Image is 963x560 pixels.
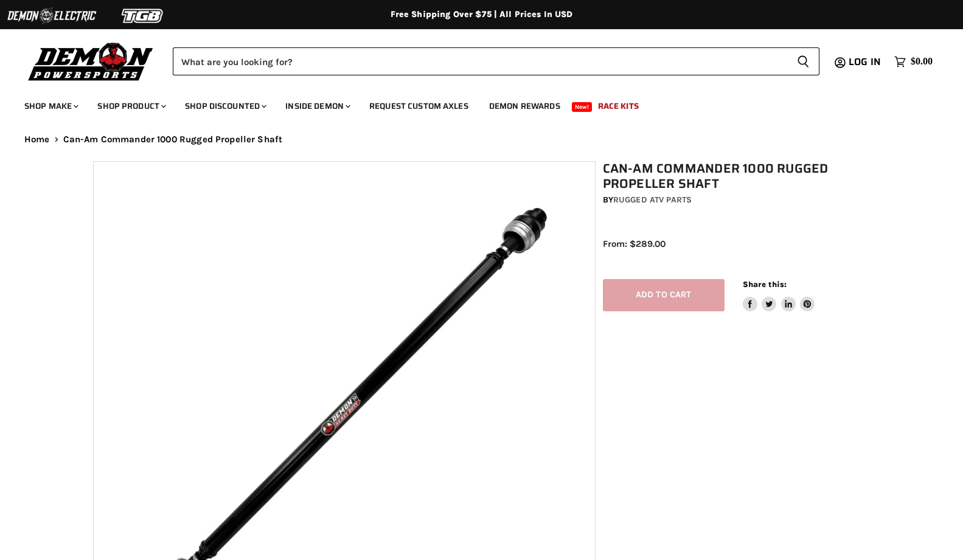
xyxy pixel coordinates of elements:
a: Shop Discounted [176,94,274,119]
img: TGB Logo 2 [97,4,189,27]
a: Shop Product [88,94,173,119]
button: Search [787,47,819,75]
div: by [603,193,877,207]
a: $0.00 [888,53,939,71]
a: Home [24,134,50,145]
ul: Main menu [15,89,930,119]
a: Race Kits [589,94,648,119]
a: Demon Rewards [480,94,569,119]
a: Request Custom Axles [360,94,478,119]
span: New! [572,102,593,112]
form: Product [173,47,819,75]
a: Log in [843,57,888,67]
span: Share this: [743,280,787,289]
span: $0.00 [911,56,933,67]
h1: Can-Am Commander 1000 Rugged Propeller Shaft [603,161,877,192]
a: Rugged ATV Parts [613,195,692,205]
span: Can-Am Commander 1000 Rugged Propeller Shaft [63,134,283,145]
a: Inside Demon [276,94,358,119]
img: Demon Electric Logo 2 [6,4,97,27]
aside: Share this: [743,279,815,311]
img: Demon Powersports [24,40,158,83]
a: Shop Make [15,94,86,119]
span: Log in [849,54,881,69]
input: Search [173,47,787,75]
span: From: $289.00 [603,238,666,249]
